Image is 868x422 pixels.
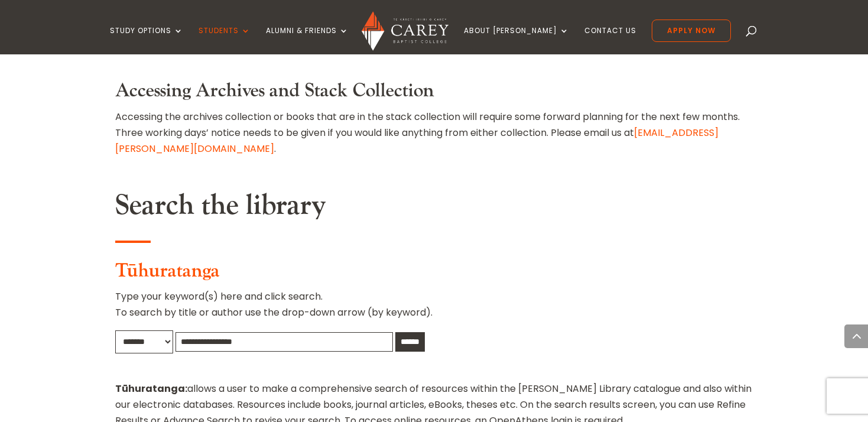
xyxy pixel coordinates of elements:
a: About [PERSON_NAME] [464,27,569,54]
a: Students [199,27,251,54]
strong: Tūhuratanga: [115,382,187,395]
a: Contact Us [584,27,636,54]
h3: Tūhuratanga [115,260,753,288]
a: Study Options [110,27,183,54]
p: Accessing the archives collection or books that are in the stack collection will require some for... [115,109,753,157]
img: Carey Baptist College [362,11,448,51]
p: Type your keyword(s) here and click search. To search by title or author use the drop-down arrow ... [115,288,753,330]
h2: Search the library [115,189,753,229]
h3: Accessing Archives and Stack Collection [115,80,753,108]
a: Apply Now [652,20,731,42]
a: Alumni & Friends [266,27,349,54]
